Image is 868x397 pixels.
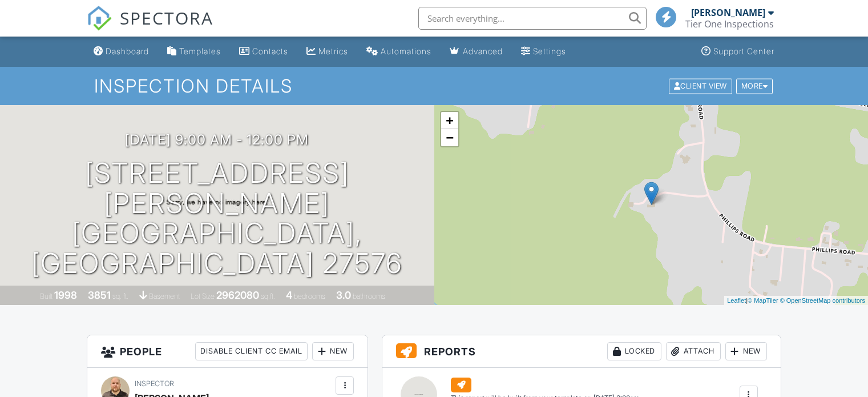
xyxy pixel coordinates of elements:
[216,289,259,301] div: 2962080
[195,342,308,360] div: Disable Client CC Email
[252,46,288,56] div: Contacts
[669,78,732,94] div: Client View
[724,296,868,306] div: |
[235,41,293,62] a: Contacts
[697,41,779,62] a: Support Center
[54,289,77,301] div: 1998
[666,342,721,360] div: Attach
[727,297,746,304] a: Leaflet
[302,41,353,62] a: Metrics
[691,7,765,18] div: [PERSON_NAME]
[261,292,275,300] span: sq.ft.
[353,292,385,300] span: bathrooms
[533,46,566,56] div: Settings
[748,297,778,304] a: © MapTiler
[607,342,661,360] div: Locked
[418,7,647,30] input: Search everything...
[318,46,348,56] div: Metrics
[149,292,180,300] span: basement
[88,289,111,301] div: 3851
[87,15,213,39] a: SPECTORA
[336,289,351,301] div: 3.0
[87,6,112,31] img: The Best Home Inspection Software - Spectora
[725,342,767,360] div: New
[736,78,773,94] div: More
[312,342,354,360] div: New
[362,41,436,62] a: Automations (Basic)
[106,46,149,56] div: Dashboard
[18,158,416,279] h1: [STREET_ADDRESS][PERSON_NAME] [GEOGRAPHIC_DATA], [GEOGRAPHIC_DATA] 27576
[179,46,221,56] div: Templates
[191,292,215,300] span: Lot Size
[441,129,458,146] a: Zoom out
[463,46,503,56] div: Advanced
[382,335,781,368] h3: Reports
[87,335,368,368] h3: People
[685,18,774,30] div: Tier One Inspections
[135,379,174,388] span: Inspector
[780,297,865,304] a: © OpenStreetMap contributors
[94,76,774,96] h1: Inspection Details
[286,289,292,301] div: 4
[668,81,735,90] a: Client View
[294,292,325,300] span: bedrooms
[441,112,458,129] a: Zoom in
[89,41,154,62] a: Dashboard
[120,6,213,30] span: SPECTORA
[40,292,53,300] span: Built
[125,132,309,147] h3: [DATE] 9:00 am - 12:00 pm
[713,46,774,56] div: Support Center
[163,41,225,62] a: Templates
[112,292,128,300] span: sq. ft.
[445,41,507,62] a: Advanced
[516,41,571,62] a: Settings
[381,46,431,56] div: Automations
